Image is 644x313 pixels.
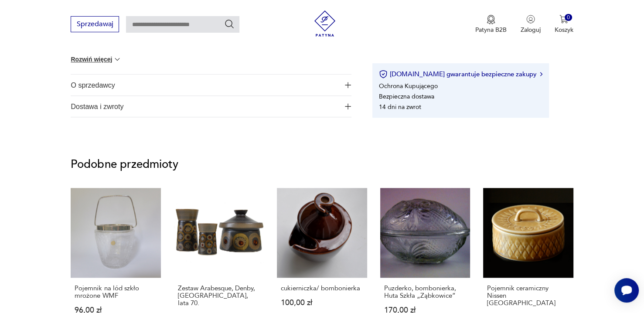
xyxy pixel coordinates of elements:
p: Zestaw Arabesque, Denby, [GEOGRAPHIC_DATA], lata 70. [178,285,260,307]
span: Dostawa i zwroty [71,96,339,117]
p: Pojemnik ceramiczny Nissen [GEOGRAPHIC_DATA] [487,285,569,307]
img: Ikona koszyka [559,15,568,24]
p: Zaloguj [521,26,541,34]
button: Sprzedawaj [71,16,119,32]
button: 0Koszyk [555,15,573,34]
span: O sprzedawcy [71,75,339,95]
p: Patyna B2B [475,26,507,34]
li: Ochrona Kupującego [379,82,438,90]
p: 100,00 zł [281,299,363,306]
img: Patyna - sklep z meblami i dekoracjami vintage [312,10,338,37]
button: Rozwiń więcej [71,55,121,64]
p: Pojemnik na lód szkło mrożone WMF [75,285,157,299]
li: 14 dni na zwrot [379,102,421,111]
button: Ikona plusaO sprzedawcy [71,75,351,95]
img: Ikona certyfikatu [379,70,388,78]
a: Ikona medaluPatyna B2B [475,15,507,34]
button: Szukaj [224,19,235,29]
img: Ikona plusa [345,103,351,109]
p: Koszyk [555,26,573,34]
img: Ikona strzałki w prawo [540,72,542,76]
p: cukierniczka/ bombonierka [281,285,363,292]
img: Ikonka użytkownika [526,15,535,24]
button: [DOMAIN_NAME] gwarantuje bezpieczne zakupy [379,70,542,78]
div: 0 [565,14,572,21]
button: Patyna B2B [475,15,507,34]
img: Ikona medalu [487,15,495,24]
img: Ikona plusa [345,82,351,88]
button: Ikona plusaDostawa i zwroty [71,96,351,117]
iframe: Smartsupp widget button [614,278,639,303]
p: Podobne przedmioty [71,159,573,170]
img: chevron down [113,55,122,64]
button: Zaloguj [521,15,541,34]
p: Puzderko, bombonierka, Huta Szkła „Ząbkowice” [384,285,466,299]
li: Bezpieczna dostawa [379,92,434,100]
a: Sprzedawaj [71,22,119,28]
